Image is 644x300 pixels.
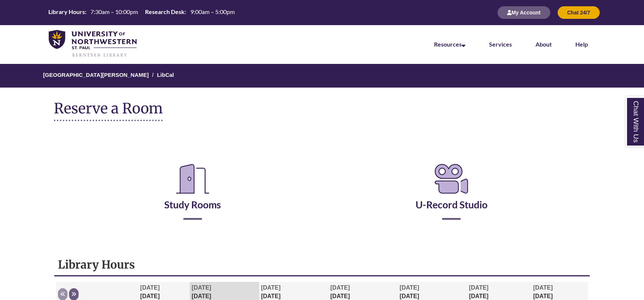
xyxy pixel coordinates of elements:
button: Chat 24/7 [558,6,600,19]
span: [DATE] [330,284,350,291]
th: Library Hours: [45,8,87,16]
a: Chat 24/7 [558,9,600,16]
a: [GEOGRAPHIC_DATA][PERSON_NAME] [43,72,149,78]
span: [DATE] [469,284,489,291]
span: 7:30am – 10:00pm [90,8,138,15]
h1: Library Hours [58,258,586,272]
span: [DATE] [192,284,211,291]
a: Services [489,41,512,48]
a: About [535,41,552,48]
div: Reserve a Room [54,140,590,242]
a: Study Rooms [164,180,221,211]
a: Resources [434,41,465,48]
nav: Breadcrumb [54,64,590,88]
a: My Account [497,9,550,16]
a: U-Record Studio [416,180,488,211]
a: LibCal [157,72,174,78]
a: Help [575,41,588,48]
th: Research Desk: [142,8,187,16]
h1: Reserve a Room [54,100,163,121]
a: Hours Today [45,8,237,17]
span: [DATE] [261,284,280,291]
span: [DATE] [400,284,419,291]
button: My Account [497,6,550,19]
span: 9:00am – 5:00pm [190,8,235,15]
span: [DATE] [533,284,553,291]
span: [DATE] [140,284,160,291]
img: UNWSP Library Logo [49,30,137,58]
